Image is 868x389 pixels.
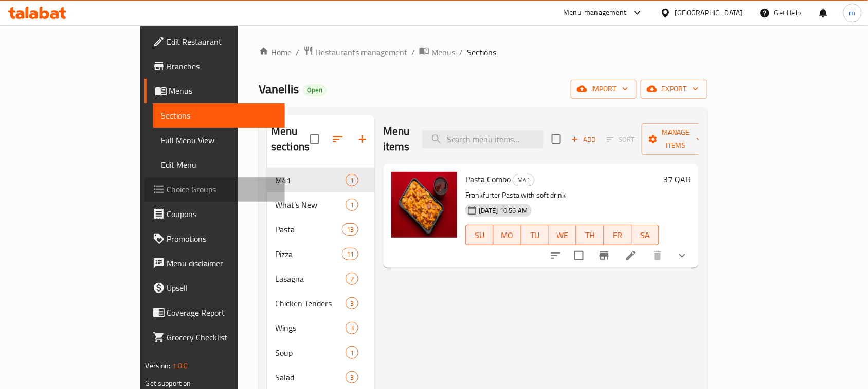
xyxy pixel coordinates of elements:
a: Full Menu View [153,128,285,152]
span: Full Menu View [161,134,277,146]
span: Upsell [167,282,277,294]
a: Promotions [144,226,285,251]
div: What's New1 [267,192,375,217]
div: items [346,174,358,186]
li: / [296,46,299,59]
div: Open [303,84,327,96]
span: TU [526,228,545,243]
span: Choice Groups [167,183,277,196]
div: Chicken Tenders3 [267,291,375,316]
span: 3 [346,323,358,333]
span: TH [581,228,600,243]
span: 1.0.0 [172,359,188,373]
span: Add [570,133,598,145]
span: SA [636,228,656,243]
span: Sections [467,46,496,59]
button: SU [465,225,494,245]
span: Select all sections [304,128,325,150]
button: SA [632,225,660,245]
div: Menu-management [564,7,627,19]
a: Restaurants management [303,46,407,59]
a: Choice Groups [144,177,285,202]
span: Add item [567,131,600,147]
span: [DATE] 10:56 AM [475,206,532,216]
span: Edit Restaurant [167,35,277,48]
div: items [346,297,358,309]
a: Coverage Report [144,300,285,325]
span: export [649,83,699,95]
svg: Show Choices [676,249,689,262]
a: Sections [153,103,285,128]
span: Sections [161,109,277,122]
span: M41 [275,174,346,186]
button: TH [576,225,604,245]
span: Coverage Report [167,306,277,319]
button: Manage items [642,123,711,155]
span: Pizza [275,248,342,260]
span: 1 [346,200,358,210]
span: Select section [546,128,567,150]
a: Branches [144,54,285,79]
span: Pasta [275,223,342,236]
button: show more [670,243,695,268]
div: M411 [267,168,375,192]
span: Pasta Combo [465,171,511,187]
div: items [346,322,358,334]
span: Manage items [650,126,702,152]
span: 11 [342,249,358,259]
span: Promotions [167,232,277,245]
span: Soup [275,346,346,359]
button: export [641,80,707,99]
span: m [849,7,856,18]
button: import [571,80,637,99]
div: Pasta13 [267,217,375,242]
li: / [411,46,415,59]
div: Lasagna [275,273,346,285]
button: MO [494,225,521,245]
a: Edit menu item [625,249,637,262]
div: items [342,223,358,236]
span: Menus [169,85,277,97]
span: Coupons [167,208,277,220]
div: items [346,371,358,383]
span: Salad [275,371,346,383]
h2: Menu sections [271,124,310,154]
div: Wings3 [267,316,375,340]
span: SU [470,228,490,243]
span: 3 [346,373,358,382]
span: Menus [431,46,455,59]
span: FR [608,228,628,243]
div: Lasagna2 [267,266,375,291]
button: sort-choices [544,243,568,268]
span: M41 [513,174,534,186]
span: 13 [342,225,358,235]
div: [GEOGRAPHIC_DATA] [675,7,743,18]
a: Menu disclaimer [144,251,285,276]
a: Edit Menu [153,152,285,177]
span: Edit Menu [161,159,277,171]
button: delete [645,243,670,268]
span: MO [498,228,517,243]
span: Wings [275,322,346,334]
span: 2 [346,274,358,284]
a: Grocery Checklist [144,325,285,349]
span: What's New [275,199,346,211]
button: WE [549,225,576,245]
a: Edit Restaurant [144,29,285,54]
span: 1 [346,348,358,358]
a: Coupons [144,202,285,226]
span: Select to update [568,245,590,266]
span: Restaurants management [316,46,407,59]
div: Pizza11 [267,242,375,266]
button: Add section [350,127,375,151]
div: M41 [513,174,535,186]
span: Grocery Checklist [167,331,277,343]
span: Chicken Tenders [275,297,346,309]
span: WE [553,228,572,243]
h6: 37 QAR [663,172,691,186]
